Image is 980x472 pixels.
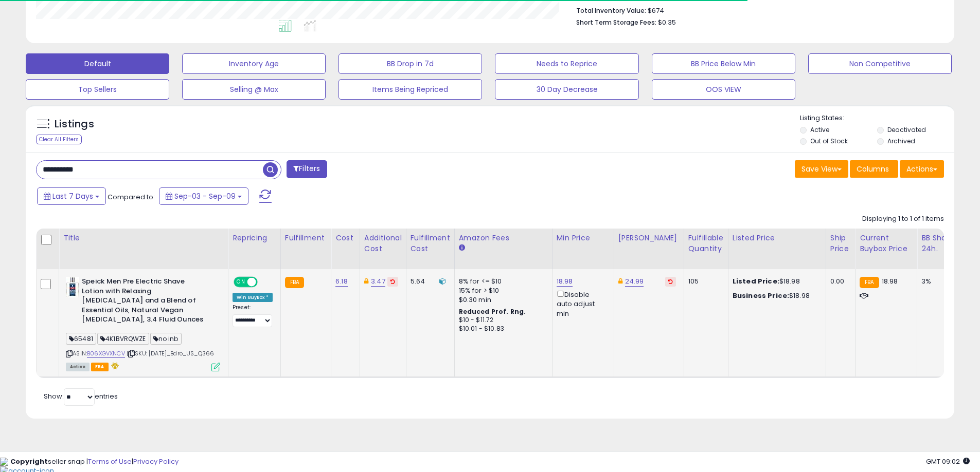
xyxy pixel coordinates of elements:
[256,278,273,287] span: OFF
[921,233,959,254] div: BB Share 24h.
[411,233,450,254] div: Fulfillment Cost
[182,53,326,74] button: Inventory Age
[733,291,789,300] b: Business Price:
[91,363,109,371] span: FBA
[159,187,248,205] button: Sep-03 - Sep-09
[459,286,544,295] div: 15% for > $10
[688,233,724,254] div: Fulfillable Quantity
[862,214,944,224] div: Displaying 1 to 1 of 1 items
[887,125,926,134] label: Deactivated
[459,243,465,253] small: Amazon Fees.
[411,277,447,286] div: 5.64
[87,349,125,358] a: B06XGVXNCV
[808,53,952,74] button: Non Competitive
[66,333,96,345] span: 65481
[233,233,276,243] div: Repricing
[810,137,848,145] label: Out of Stock
[36,135,82,144] div: Clear All Filters
[495,79,638,100] button: 30 Day Decrease
[576,18,656,27] b: Short Term Storage Fees:
[82,277,207,327] b: Speick Men Pre Electric Shave Lotion with Relaxing [MEDICAL_DATA] and a Blend of Essential Oils, ...
[733,233,822,243] div: Listed Price
[830,277,847,286] div: 0.00
[576,6,646,15] b: Total Inventory Value:
[921,277,955,286] div: 3%
[459,233,548,243] div: Amazon Fees
[459,316,544,325] div: $10 - $11.72
[557,276,573,287] a: 18.98
[688,277,720,286] div: 105
[66,277,79,297] img: 31DwID+Nk6L._SL40_.jpg
[37,187,106,205] button: Last 7 Days
[882,276,898,286] span: 18.98
[795,160,848,178] button: Save View
[174,191,236,201] span: Sep-03 - Sep-09
[459,277,544,286] div: 8% for <= $10
[44,391,118,401] span: Show: entries
[860,277,879,288] small: FBA
[285,277,304,288] small: FBA
[52,191,93,201] span: Last 7 Days
[860,233,913,254] div: Current Buybox Price
[63,233,224,243] div: Title
[26,53,169,74] button: Default
[652,79,795,100] button: OOS VIEW
[55,117,94,131] h5: Listings
[495,53,638,74] button: Needs to Reprice
[625,276,644,287] a: 24.99
[618,233,680,243] div: [PERSON_NAME]
[287,160,327,178] button: Filters
[658,17,676,27] span: $0.35
[108,192,155,202] span: Compared to:
[66,277,220,370] div: ASIN:
[900,160,944,178] button: Actions
[235,278,247,287] span: ON
[733,276,779,286] b: Listed Price:
[338,79,482,100] button: Items Being Repriced
[150,333,182,345] span: no inb
[182,79,326,100] button: Selling @ Max
[26,79,169,100] button: Top Sellers
[233,293,273,302] div: Win BuyBox *
[830,233,851,254] div: Ship Price
[109,362,119,369] i: hazardous material
[652,53,795,74] button: BB Price Below Min
[459,295,544,305] div: $0.30 min
[127,349,214,357] span: | SKU: [DATE]_Bdro_US_Q366
[576,4,936,16] li: $674
[335,276,348,287] a: 6.18
[97,333,149,345] span: 4K1BVRQWZE
[557,289,606,318] div: Disable auto adjust min
[335,233,355,243] div: Cost
[800,114,954,123] p: Listing States:
[285,233,327,243] div: Fulfillment
[733,291,818,300] div: $18.98
[364,233,402,254] div: Additional Cost
[233,304,273,327] div: Preset:
[887,137,915,145] label: Archived
[810,125,829,134] label: Active
[459,307,526,316] b: Reduced Prof. Rng.
[850,160,898,178] button: Columns
[733,277,818,286] div: $18.98
[557,233,610,243] div: Min Price
[857,164,889,174] span: Columns
[66,363,90,371] span: All listings currently available for purchase on Amazon
[371,276,385,287] a: 3.47
[459,325,544,333] div: $10.01 - $10.83
[338,53,482,74] button: BB Drop in 7d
